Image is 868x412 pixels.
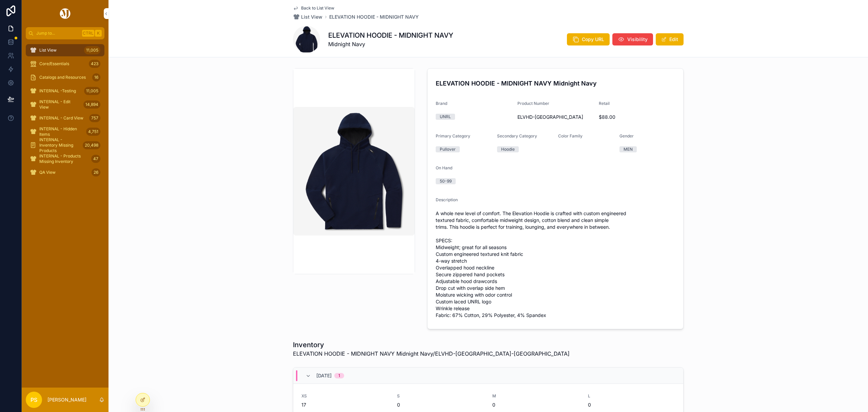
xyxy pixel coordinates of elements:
[84,87,100,95] div: 11,005
[96,31,101,36] span: K
[26,27,104,39] button: Jump to...CtrlK
[83,100,100,109] div: 14,894
[301,401,389,408] span: 17
[92,73,100,81] div: 16
[26,139,104,151] a: INTERNAL - Inventory Missing Products20,498
[26,71,104,83] a: Catalogs and Resources16
[588,401,675,408] span: 0
[83,141,100,149] div: 20,498
[293,340,570,350] h1: Inventory
[26,58,104,70] a: Core/Essentials423
[39,170,56,175] span: QA View
[39,75,86,80] span: Catalogs and Resources
[440,114,451,120] div: UNRL
[91,155,100,163] div: 47
[436,101,447,106] span: Brand
[293,14,322,20] a: List View
[492,393,580,399] span: M
[436,79,675,88] h4: ELEVATION HOODIE - MIDNIGHT NAVY Midnight Navy
[26,166,104,179] a: QA View26
[436,197,458,202] span: Description
[39,153,88,164] span: INTERNAL - Products Missing Inventory
[497,133,537,138] span: Secondary Category
[301,393,389,399] span: XS
[397,393,485,399] span: S
[59,8,72,19] img: App logo
[22,39,108,187] div: scrollable content
[599,114,675,120] span: $88.00
[39,115,83,121] span: INTERNAL - Card View
[492,401,580,408] span: 0
[619,133,634,138] span: Gender
[92,168,100,176] div: 26
[329,14,419,20] a: ELEVATION HOODIE - MIDNIGHT NAVY
[84,46,100,54] div: 11,005
[558,133,583,138] span: Color Family
[36,31,79,36] span: Jump to...
[588,393,675,399] span: L
[293,107,415,236] img: ELEVATIONHOODIE-MIDNIGHTNAVY-S1-LR.webp
[582,36,604,43] span: Copy URL
[26,153,104,165] a: INTERNAL - Products Missing Inventory47
[31,396,37,404] span: PS
[656,33,684,45] button: Edit
[39,126,83,137] span: INTERNAL - Hidden Items
[26,98,104,111] a: INTERNAL - Edit View14,894
[436,133,470,138] span: Primary Category
[47,396,86,403] p: [PERSON_NAME]
[39,88,76,94] span: INTERNAL -Testing
[26,44,104,56] a: List View11,005
[89,114,100,122] div: 757
[567,33,610,45] button: Copy URL
[26,126,104,138] a: INTERNAL - Hidden Items4,751
[328,31,453,40] h1: ELEVATION HOODIE - MIDNIGHT NAVY
[599,101,610,106] span: Retail
[86,128,100,136] div: 4,751
[517,101,549,106] span: Product Number
[501,146,515,152] div: Hoodie
[39,61,69,67] span: Core/Essentials
[338,373,340,378] div: 1
[301,5,334,11] span: Back to List View
[89,60,100,68] div: 423
[39,48,57,53] span: List View
[26,85,104,97] a: INTERNAL -Testing11,005
[328,40,453,48] span: Midnight Navy
[436,210,675,319] span: A whole new level of comfort. The Elevation Hoodie is crafted with custom engineered textured fab...
[627,36,648,43] span: Visibility
[26,112,104,124] a: INTERNAL - Card View757
[316,372,332,379] span: [DATE]
[293,350,570,358] span: ELEVATION HOODIE - MIDNIGHT NAVY Midnight Navy/ELVHD-[GEOGRAPHIC_DATA]-[GEOGRAPHIC_DATA]
[624,146,633,152] div: MEN
[301,14,322,20] span: List View
[397,401,485,408] span: 0
[440,178,452,184] div: 50-99
[436,165,452,170] span: On Hand
[517,114,594,120] span: ELVHD-[GEOGRAPHIC_DATA]
[612,33,653,45] button: Visibility
[293,5,334,11] a: Back to List View
[440,146,456,152] div: Pullover
[82,30,94,37] span: Ctrl
[39,137,80,153] span: INTERNAL - Inventory Missing Products
[39,99,81,110] span: INTERNAL - Edit View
